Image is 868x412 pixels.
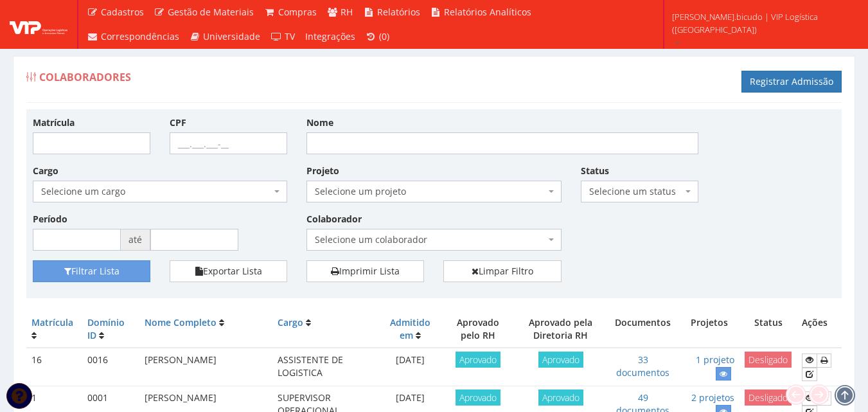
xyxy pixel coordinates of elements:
[797,311,842,348] th: Ações
[672,10,851,36] span: [PERSON_NAME].bicudo | VIP Logística ([GEOGRAPHIC_DATA])
[278,6,317,18] span: Compras
[265,24,300,49] a: TV
[278,316,303,328] a: Cargo
[305,30,355,42] span: Integrações
[33,213,67,226] label: Período
[82,24,184,49] a: Correspondências
[285,30,295,42] span: TV
[306,165,339,177] label: Projeto
[87,316,125,341] a: Domínio ID
[170,116,186,129] label: CPF
[538,352,583,368] span: Aprovado
[10,15,67,34] img: logo
[581,165,609,177] label: Status
[538,390,583,406] span: Aprovado
[691,391,734,404] a: 2 projetos
[168,6,254,18] span: Gestão de Materiais
[745,352,792,368] span: Desligado
[616,354,669,379] a: 33 documentos
[306,229,561,251] span: Selecione um colaborador
[740,311,797,348] th: Status
[441,311,514,348] th: Aprovado pelo RH
[443,260,561,282] a: Limpar Filtro
[444,6,531,18] span: Relatórios Analíticos
[379,348,442,386] td: [DATE]
[170,132,287,154] input: ___.___.___-__
[607,311,678,348] th: Documentos
[39,70,131,84] span: Colaboradores
[456,390,500,406] span: Aprovado
[145,316,217,328] a: Nome Completo
[390,316,430,341] a: Admitido em
[33,165,58,177] label: Cargo
[203,30,260,42] span: Universidade
[121,229,150,251] span: até
[306,116,333,129] label: Nome
[33,260,150,282] button: Filtrar Lista
[514,311,607,348] th: Aprovado pela Diretoria RH
[678,311,740,348] th: Projetos
[82,348,139,386] td: 0016
[745,390,792,406] span: Desligado
[139,348,272,386] td: [PERSON_NAME]
[306,213,362,226] label: Colaborador
[272,348,379,386] td: ASSISTENTE DE LOGISTICA
[41,185,271,198] span: Selecione um cargo
[741,71,842,93] a: Registrar Admissão
[33,181,287,202] span: Selecione um cargo
[26,348,82,386] td: 16
[170,260,287,282] button: Exportar Lista
[300,24,360,49] a: Integrações
[306,181,561,202] span: Selecione um projeto
[589,185,682,198] span: Selecione um status
[315,185,545,198] span: Selecione um projeto
[31,316,73,328] a: Matrícula
[341,6,353,18] span: RH
[306,260,424,282] a: Imprimir Lista
[581,181,698,202] span: Selecione um status
[101,6,144,18] span: Cadastros
[456,352,500,368] span: Aprovado
[377,6,420,18] span: Relatórios
[379,30,389,42] span: (0)
[696,354,734,366] a: 1 projeto
[33,116,75,129] label: Matrícula
[360,24,395,49] a: (0)
[184,24,266,49] a: Universidade
[315,233,545,246] span: Selecione um colaborador
[101,30,179,42] span: Correspondências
